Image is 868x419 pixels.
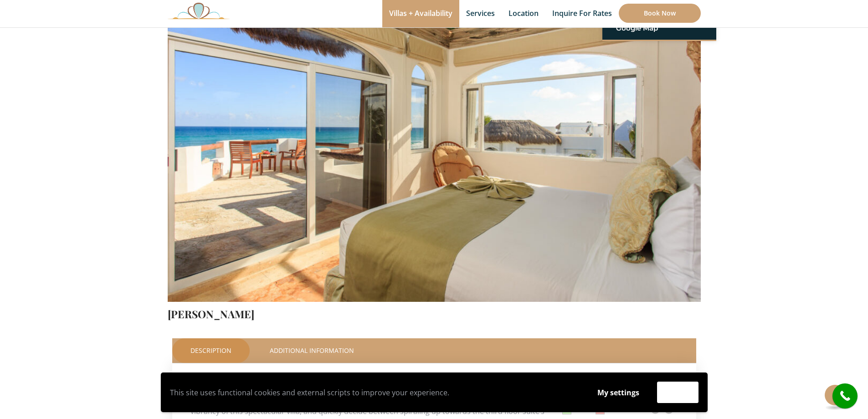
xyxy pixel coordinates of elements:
i: call [835,386,855,406]
button: Accept [657,382,699,403]
img: Awesome Logo [168,2,230,19]
button: My settings [589,382,648,403]
a: Google Map [616,20,703,36]
p: This site uses functional cookies and external scripts to improve your experience. [170,386,580,399]
a: [PERSON_NAME] [168,307,254,321]
a: Book Now [619,4,701,23]
a: call [832,383,858,409]
a: Additional Information [252,338,372,363]
a: Description [172,338,250,363]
